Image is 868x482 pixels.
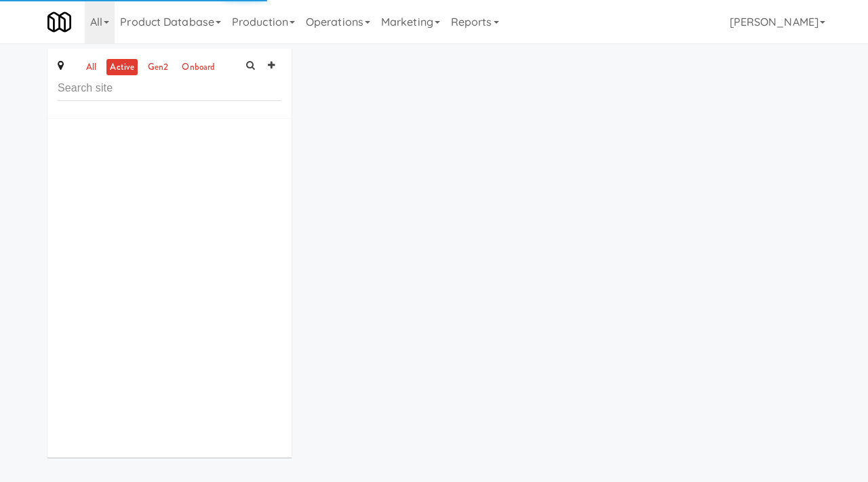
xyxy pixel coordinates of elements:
[47,10,71,34] img: Micromart
[83,59,100,76] a: all
[144,59,172,76] a: gen2
[178,59,218,76] a: onboard
[106,59,138,76] a: active
[58,76,281,101] input: Search site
